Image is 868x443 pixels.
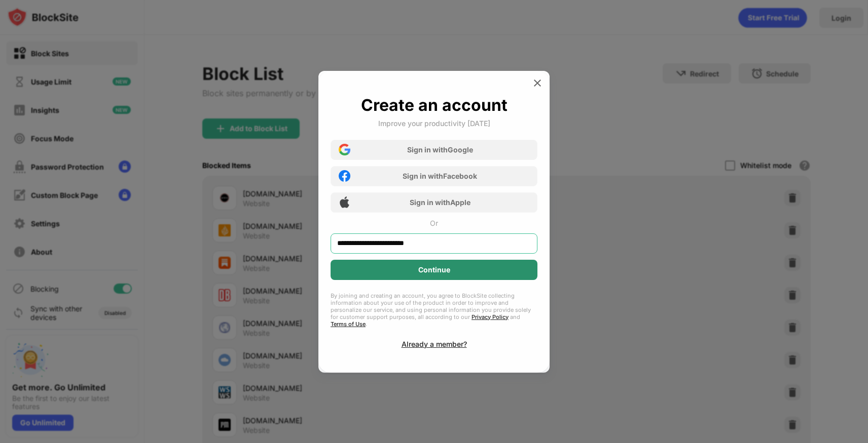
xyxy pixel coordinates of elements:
div: Continue [418,266,450,274]
div: Already a member? [402,340,467,348]
a: Privacy Policy [472,313,509,320]
div: Sign in with Google [407,145,473,154]
div: Create an account [361,95,508,115]
div: By joining and creating an account, you agree to BlockSite collecting information about your use ... [331,292,537,328]
img: apple-icon.png [339,196,350,208]
a: Terms of Use [331,320,366,328]
img: facebook-icon.png [339,170,350,182]
div: Or [430,219,438,227]
img: google-icon.png [339,144,350,155]
div: Improve your productivity [DATE] [378,119,490,128]
div: Sign in with Apple [410,198,471,207]
div: Sign in with Facebook [403,172,477,180]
